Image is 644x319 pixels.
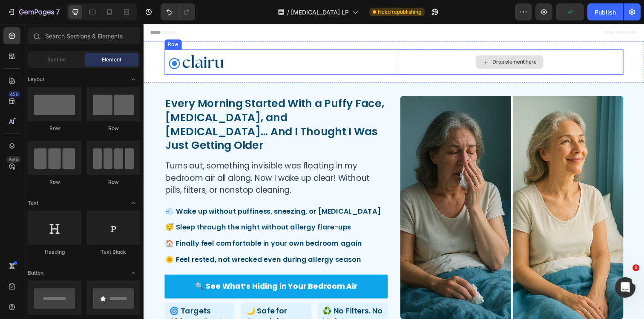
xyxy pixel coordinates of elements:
p: 🏠 Finally feel comfortable in your own bedroom again [22,219,248,230]
span: [MEDICAL_DATA] LP [291,8,349,17]
div: Heading [28,248,81,256]
div: Publish [595,8,616,17]
p: 💨 Wake up without puffiness, sneezing, or [MEDICAL_DATA] [22,186,248,197]
button: Publish [587,3,623,20]
p: 🔍 See What’s Hiding in Your Bedroom Air [52,261,218,275]
div: Text Block [86,248,140,256]
span: Text [28,199,38,207]
div: Row [86,178,140,186]
p: ♻️ No Filters. No Maintenance. [183,287,244,309]
span: Element [102,56,121,64]
span: Toggle open [126,72,140,86]
h2: Every Morning Started With a Puffy Face, [MEDICAL_DATA], and [MEDICAL_DATA]... And I Thought I Wa... [21,73,249,132]
div: Drop element here [356,35,401,42]
p: 🌞 Feel rested, not wrecked even during allergy season [22,236,248,246]
span: Need republishing [378,8,421,16]
span: Toggle open [126,266,140,280]
p: 😴 Sleep through the night without allergy flare-ups [22,203,248,213]
div: Row [28,178,81,186]
p: 7 [56,7,60,17]
div: 450 [8,91,20,98]
span: Button [28,269,43,277]
div: Row [86,125,140,132]
iframe: Intercom live chat [615,277,635,298]
div: Row [23,17,37,25]
a: 🔍 See What’s Hiding in Your Bedroom Air [21,256,249,280]
div: Beta [6,156,20,163]
img: gempages_549795869793190961-ee9f3569-f369-4682-8ccd-505e59b6f475.png [262,73,490,302]
span: Section [47,56,66,64]
button: 7 [3,3,63,20]
iframe: To enrich screen reader interactions, please activate Accessibility in Grammarly extension settings [144,24,644,319]
span: Layout [28,75,44,83]
input: Search Sections & Elements [28,27,140,44]
span: / [287,8,289,17]
span: Toggle open [126,196,140,210]
p: Turns out, something invisible was floating in my bedroom air all along. Now I wake up clear! Wit... [22,139,248,176]
span: 1 [632,264,639,271]
div: Undo/Redo [161,3,195,20]
div: Row [28,125,81,132]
